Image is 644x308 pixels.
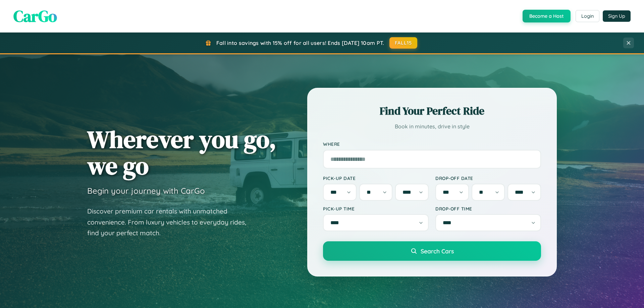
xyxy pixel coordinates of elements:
span: CarGo [13,5,57,27]
p: Book in minutes, drive in style [323,122,541,131]
button: Search Cars [323,241,541,261]
label: Pick-up Date [323,175,429,181]
button: FALL15 [389,37,418,49]
span: Search Cars [421,247,454,255]
label: Pick-up Time [323,206,429,211]
button: Become a Host [523,10,571,22]
span: Fall into savings with 15% off for all users! Ends [DATE] 10am PT. [216,40,384,46]
button: Sign Up [603,10,631,22]
h3: Begin your journey with CarGo [87,186,205,196]
p: Discover premium car rentals with unmatched convenience. From luxury vehicles to everyday rides, ... [87,206,255,239]
h2: Find Your Perfect Ride [323,104,541,118]
label: Drop-off Date [435,175,541,181]
h1: Wherever you go, we go [87,126,276,179]
label: Where [323,141,541,147]
button: Login [576,10,599,22]
label: Drop-off Time [435,206,541,211]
